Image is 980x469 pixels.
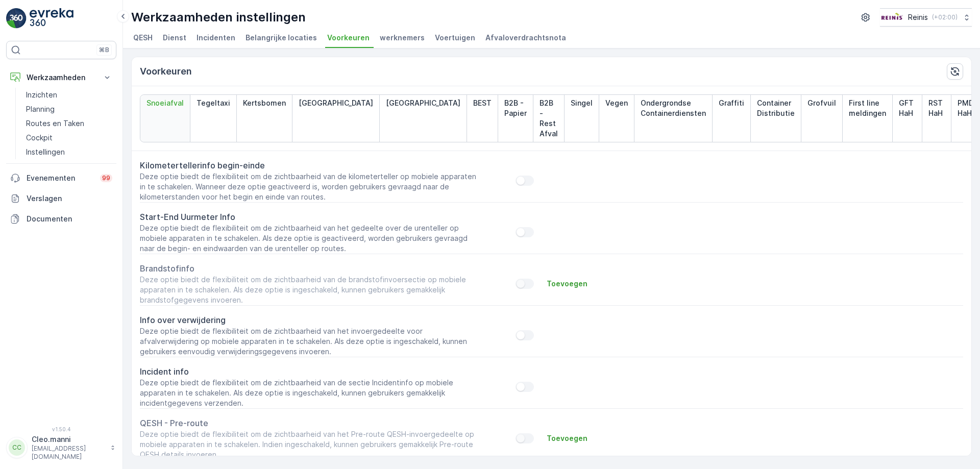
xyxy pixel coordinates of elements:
p: Planning [26,104,55,114]
button: Reinis(+02:00) [880,8,972,27]
p: Inzichten [26,90,57,100]
button: Werkzaamheden [6,67,116,88]
p: Info over verwijdering [140,314,483,326]
button: CCCleo.manni[EMAIL_ADDRESS][DOMAIN_NAME] [6,434,116,461]
a: Cockpit [22,131,116,145]
span: Deze optie biedt de flexibiliteit om de zichtbaarheid van het gedeelte over de urenteller op mobi... [140,223,483,254]
div: CC [9,439,25,456]
p: ⌘B [99,46,109,54]
span: Deze optie biedt de flexibiliteit om de zichtbaarheid van de kilometerteller op mobiele apparaten... [140,171,483,202]
span: Voorkeuren [327,33,370,43]
span: Deze optie biedt de flexibiliteit om de zichtbaarheid van de brandstofinvoersectie op mobiele app... [140,275,483,305]
img: logo [6,8,27,29]
p: B2B - Rest Afval [540,98,558,139]
p: Graffiti [719,98,744,108]
p: [GEOGRAPHIC_DATA] [386,98,460,108]
span: QESH [133,33,153,43]
button: Toevoegen [543,432,592,445]
p: GFT HaH [899,98,916,118]
p: Tegeltaxi [197,98,230,108]
p: Cockpit [26,133,53,143]
p: Singel [571,98,593,108]
span: Afvaloverdrachtsnota [485,33,566,43]
a: Documenten [6,209,116,229]
p: 99 [102,174,110,182]
span: v 1.50.4 [6,426,116,432]
p: Start-End Uurmeter Info [140,211,483,223]
p: Instellingen [26,147,65,157]
p: PMD HaH [958,98,976,118]
p: First line meldingen [849,98,886,118]
p: BEST [473,98,492,108]
p: Documenten [27,214,112,224]
p: [GEOGRAPHIC_DATA] [299,98,373,108]
p: Werkzaamheden instellingen [131,9,306,26]
a: Instellingen [22,145,116,159]
a: Routes en Taken [22,116,116,131]
p: Ondergrondse Containerdiensten [641,98,706,118]
p: Vegen [605,98,628,108]
button: Toevoegen [543,278,592,290]
span: Incidenten [197,33,235,43]
p: Kilometertellerinfo begin-einde [140,159,483,171]
p: ( +02:00 ) [932,13,958,21]
p: Grofvuil [807,98,836,108]
span: Deze optie biedt de flexibiliteit om de zichtbaarheid van het invoergedeelte voor afvalverwijderi... [140,326,483,357]
p: Snoeiafval [146,98,184,108]
p: [EMAIL_ADDRESS][DOMAIN_NAME] [32,445,105,461]
p: Verslagen [27,193,112,204]
p: QESH - Pre-route [140,417,483,429]
a: Evenementen99 [6,168,116,188]
p: Voorkeuren [140,64,192,79]
img: Reinis-Logo-Vrijstaand_Tekengebied-1-copy2_aBO4n7j.png [880,12,904,23]
p: Brandstofinfo [140,262,483,275]
p: Incident info [140,365,483,378]
p: Toevoegen [547,279,587,289]
p: Evenementen [27,173,94,183]
p: Cleo.manni [32,434,105,445]
p: Container Distributie [757,98,795,118]
span: Deze optie biedt de flexibiliteit om de zichtbaarheid van de sectie Incidentinfo op mobiele appar... [140,378,483,408]
span: Voertuigen [435,33,475,43]
img: logo_light-DOdMpM7g.png [30,8,73,29]
p: RST HaH [928,98,945,118]
a: Planning [22,102,116,116]
p: Reinis [908,12,928,22]
p: Werkzaamheden [27,72,96,83]
span: Belangrijke locaties [246,33,317,43]
p: B2B - Papier [504,98,527,118]
span: Deze optie biedt de flexibiliteit om de zichtbaarheid van het Pre-route QESH-invoergedeelte op mo... [140,429,483,460]
a: Verslagen [6,188,116,209]
span: werknemers [380,33,425,43]
a: Inzichten [22,88,116,102]
p: Toevoegen [547,433,587,443]
span: Dienst [163,33,186,43]
p: Kertsbomen [243,98,286,108]
p: Routes en Taken [26,118,84,129]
